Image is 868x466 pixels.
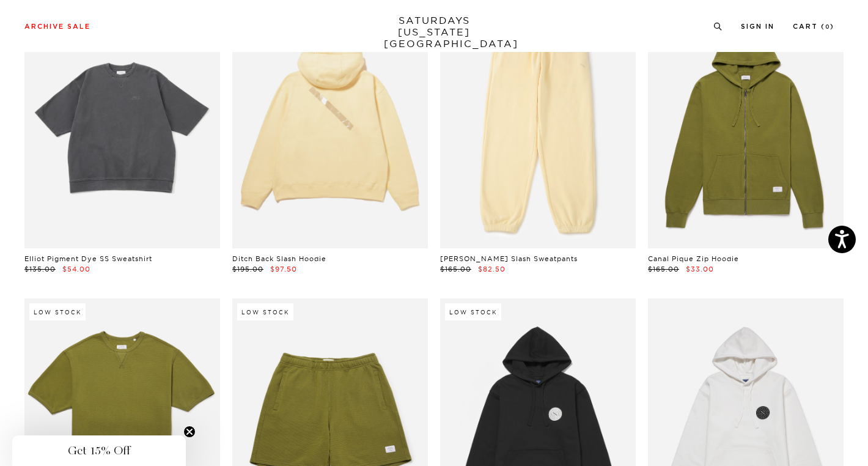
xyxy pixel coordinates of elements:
[270,265,297,273] span: $97.50
[24,254,152,263] a: Elliot Pigment Dye SS Sweatshirt
[68,443,130,458] span: Get 15% Off
[24,265,56,273] span: $135.00
[478,265,506,273] span: $82.50
[232,265,263,273] span: $195.00
[183,426,196,438] button: Close teaser
[62,265,90,273] span: $54.00
[793,23,834,30] a: Cart (0)
[440,254,578,263] a: [PERSON_NAME] Slash Sweatpants
[440,265,471,273] span: $165.00
[741,23,774,30] a: Sign In
[29,303,86,320] div: Low Stock
[24,23,90,30] a: Archive Sale
[686,265,714,273] span: $33.00
[648,265,679,273] span: $165.00
[825,24,830,30] small: 0
[445,303,501,320] div: Low Stock
[237,303,293,320] div: Low Stock
[12,435,186,466] div: Get 15% OffClose teaser
[384,15,485,50] a: SATURDAYS[US_STATE][GEOGRAPHIC_DATA]
[648,254,739,263] a: Canal Pique Zip Hoodie
[232,254,326,263] a: Ditch Back Slash Hoodie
